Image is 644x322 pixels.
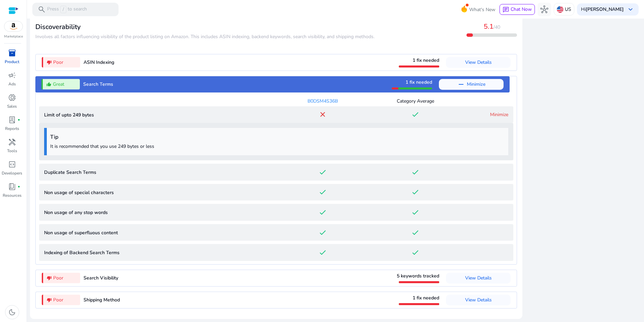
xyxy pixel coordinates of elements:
[439,79,504,90] button: Minimize
[44,169,276,176] p: Duplicate Search Terms
[565,3,571,15] p: US
[411,110,419,118] mat-icon: done
[44,189,276,196] p: Non usage of special characters
[465,275,492,281] span: View Details
[47,6,87,13] p: Press to search
[18,185,20,188] span: fiber_manual_record
[411,168,419,176] mat-icon: done
[46,275,52,281] mat-icon: thumb_down_alt
[511,6,532,12] span: Chat Now
[319,208,327,216] mat-icon: done
[467,79,485,90] span: Minimize
[276,98,369,105] div: B0DSM4S36B
[44,249,276,256] p: Indexing of Backend Search Terms
[465,59,492,65] span: View Details
[319,248,327,257] mat-icon: done
[484,22,493,31] span: 5.1
[446,57,511,68] button: View Details
[44,229,276,236] p: Non usage of superfluous content
[469,4,495,16] span: What's New
[44,111,276,118] p: Limit of upto 249 bytes
[4,21,23,31] img: amazon.svg
[490,111,508,118] a: Minimize
[8,308,16,316] span: dark_mode
[8,138,16,146] span: handyman
[8,71,16,79] span: campaign
[581,7,624,12] p: Hi
[493,24,500,30] span: /40
[8,49,16,57] span: inventory_2
[2,170,22,176] p: Developers
[8,81,16,87] p: Ads
[540,5,548,14] span: hub
[319,188,327,196] mat-icon: done
[8,160,16,168] span: code_blocks
[465,297,492,303] span: View Details
[8,116,16,124] span: lab_profile
[7,103,17,109] p: Sales
[46,60,52,65] mat-icon: thumb_down_alt
[369,98,462,105] div: Category Average
[411,248,419,257] mat-icon: done
[413,57,439,63] span: 1 fix needed
[3,192,22,198] p: Resources
[50,143,505,150] p: It is recommended that you use 249 bytes or less
[557,6,563,13] img: us.svg
[8,183,16,191] span: book_4
[319,229,327,237] mat-icon: done
[319,110,327,118] mat-icon: close
[411,229,419,237] mat-icon: done
[626,5,635,14] span: keyboard_arrow_down
[538,3,551,16] button: hub
[500,4,535,15] button: chatChat Now
[44,209,276,216] p: Non usage of any stop words
[83,81,113,87] span: Search Terms
[446,295,511,305] button: View Details
[53,296,63,303] span: Poor
[411,208,419,216] mat-icon: done
[35,33,375,40] span: ​​Involves all factors influencing visibility of the product listing on Amazon. This includes ASI...
[503,6,509,13] span: chat
[5,59,19,65] p: Product
[8,93,16,102] span: donut_small
[60,6,66,13] span: /
[457,80,465,88] mat-icon: remove
[4,34,23,39] p: Marketplace
[397,273,439,279] span: 5 keywords tracked
[84,275,118,281] span: Search Visibility
[84,59,114,65] span: ASIN Indexing
[586,6,624,12] b: [PERSON_NAME]
[7,148,17,154] p: Tools
[446,273,511,284] button: View Details
[411,188,419,196] mat-icon: done
[53,81,64,88] span: Great
[35,23,375,31] h3: Discoverability
[413,295,439,301] span: 1 fix needed
[53,274,63,281] span: Poor
[46,82,52,87] mat-icon: thumb_up_alt
[319,168,327,176] mat-icon: done
[53,59,63,66] span: Poor
[50,133,58,141] b: Tip
[46,297,52,303] mat-icon: thumb_down_alt
[38,5,46,14] span: search
[406,79,432,85] span: 1 fix needed
[5,126,19,132] p: Reports
[84,297,120,303] span: Shipping Method
[18,118,20,121] span: fiber_manual_record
